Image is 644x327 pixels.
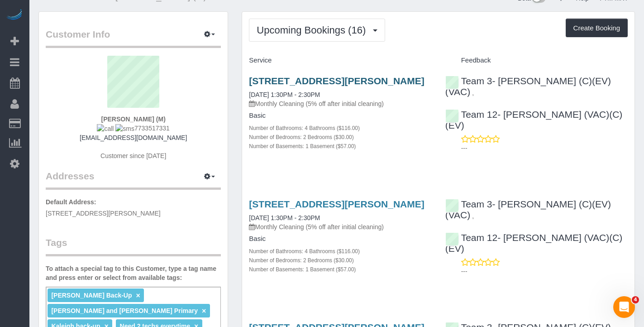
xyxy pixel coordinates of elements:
img: sms [115,124,134,133]
p: Monthly Cleaning (5% off after initial cleaning) [249,222,431,231]
a: Team 3- [PERSON_NAME] (C)(EV)(VAC) [445,76,611,97]
h4: Feedback [445,57,628,64]
p: --- [461,267,628,276]
img: call [97,124,114,133]
a: Team 12- [PERSON_NAME] (VAC)(C)(EV) [445,109,623,130]
a: [STREET_ADDRESS][PERSON_NAME] [249,199,424,209]
a: Team 3- [PERSON_NAME] (C)(EV)(VAC) [445,199,611,220]
a: [STREET_ADDRESS][PERSON_NAME] [249,76,424,86]
span: , [472,89,474,96]
small: Number of Bedrooms: 2 Bedrooms ($30.00) [249,134,353,140]
small: Number of Basements: 1 Basement ($57.00) [249,266,356,273]
span: 4 [632,296,639,303]
small: Number of Basements: 1 Basement ($57.00) [249,143,356,149]
h4: Basic [249,235,431,243]
label: Default Address: [46,197,96,207]
small: Number of Bathrooms: 4 Bathrooms ($116.00) [249,248,360,255]
span: Upcoming Bookings (16) [257,24,370,36]
img: Automaid Logo [5,9,24,22]
span: Customer since [DATE] [100,152,166,159]
label: To attach a special tag to this Customer, type a tag name and press enter or select from availabl... [46,264,221,282]
legend: Customer Info [46,28,221,48]
small: Number of Bathrooms: 4 Bathrooms ($116.00) [249,125,360,131]
span: , [472,212,474,220]
strong: [PERSON_NAME] (M) [101,115,165,123]
span: [PERSON_NAME] Back-Up [51,292,132,299]
button: Create Booking [566,19,628,38]
iframe: Intercom live chat [613,296,635,318]
a: [DATE] 1:30PM - 2:30PM [249,91,320,98]
span: [STREET_ADDRESS][PERSON_NAME] [46,210,161,217]
legend: Tags [46,236,221,256]
button: Upcoming Bookings (16) [249,19,385,42]
p: Monthly Cleaning (5% off after initial cleaning) [249,99,431,108]
a: [EMAIL_ADDRESS][DOMAIN_NAME] [80,134,187,141]
a: [DATE] 1:30PM - 2:30PM [249,214,320,221]
small: Number of Bedrooms: 2 Bedrooms ($30.00) [249,257,353,264]
a: Team 12- [PERSON_NAME] (VAC)(C)(EV) [445,232,623,254]
h4: Basic [249,112,431,120]
a: × [136,292,140,299]
p: --- [461,144,628,153]
span: 7733517331 [97,125,169,132]
a: × [202,307,206,315]
h4: Service [249,57,431,64]
span: [PERSON_NAME] and [PERSON_NAME] Primary [51,307,198,314]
